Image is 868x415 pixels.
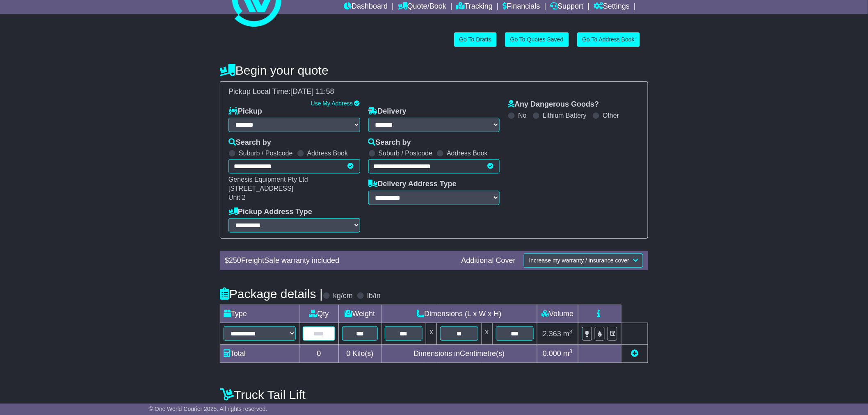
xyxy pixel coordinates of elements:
[149,406,267,412] span: © One World Courier 2025. All rights reserved.
[505,32,569,47] a: Go To Quotes Saved
[543,349,561,358] span: 0.000
[563,349,573,358] span: m
[543,112,587,119] label: Lithium Battery
[368,107,407,116] label: Delivery
[631,349,638,358] a: Add new item
[508,100,599,109] label: Any Dangerous Goods?
[603,112,619,119] label: Other
[220,287,323,301] h4: Package details |
[299,344,339,363] td: 0
[426,323,437,344] td: x
[368,138,411,147] label: Search by
[228,107,262,116] label: Pickup
[228,185,293,192] span: [STREET_ADDRESS]
[537,305,578,323] td: Volume
[518,112,526,119] label: No
[224,87,644,96] div: Pickup Local Time:
[228,138,271,147] label: Search by
[228,194,246,201] span: Unit 2
[307,149,348,157] label: Address Book
[290,87,334,96] span: [DATE] 11:58
[524,253,643,268] button: Increase my warranty / insurance cover
[569,328,573,335] sup: 3
[333,292,353,301] label: kg/cm
[220,388,648,401] h4: Truck Tail Lift
[368,180,457,189] label: Delivery Address Type
[299,305,339,323] td: Qty
[346,349,350,358] span: 0
[379,149,433,157] label: Suburb / Postcode
[239,149,293,157] label: Suburb / Postcode
[381,344,537,363] td: Dimensions in Centimetre(s)
[229,256,241,265] span: 250
[228,176,308,183] span: Genesis Equipment Pty Ltd
[529,257,629,264] span: Increase my warranty / insurance cover
[569,348,573,354] sup: 3
[543,330,561,338] span: 2.363
[339,305,381,323] td: Weight
[339,344,381,363] td: Kilo(s)
[577,32,640,47] a: Go To Address Book
[221,256,457,265] div: $ FreightSafe warranty included
[563,330,573,338] span: m
[311,100,353,107] a: Use My Address
[482,323,492,344] td: x
[457,256,520,265] div: Additional Cover
[447,149,488,157] label: Address Book
[454,32,497,47] a: Go To Drafts
[367,292,381,301] label: lb/in
[220,64,648,77] h4: Begin your quote
[381,305,537,323] td: Dimensions (L x W x H)
[228,207,312,217] label: Pickup Address Type
[220,305,299,323] td: Type
[220,344,299,363] td: Total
